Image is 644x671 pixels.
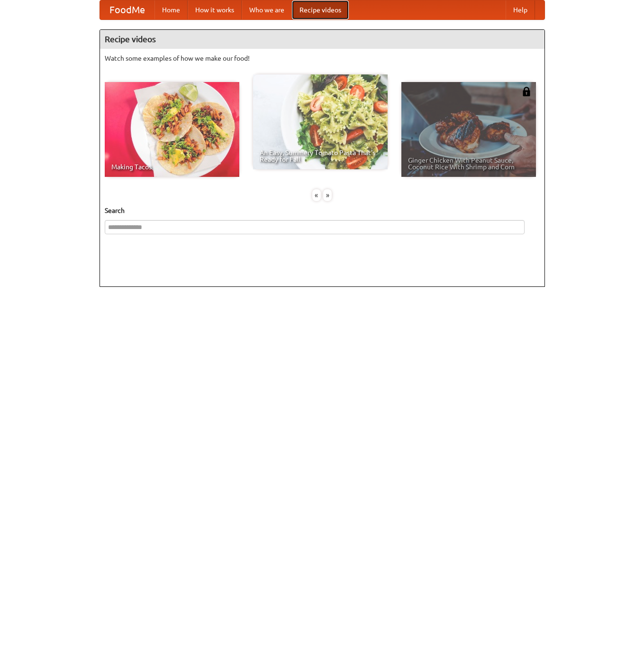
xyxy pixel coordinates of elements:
a: Recipe videos [292,0,349,19]
a: FoodMe [100,0,154,19]
a: Who we are [242,0,292,19]
div: » [323,189,332,201]
p: Watch some examples of how we make our food! [105,54,540,63]
a: Help [506,0,535,19]
h4: Recipe videos [100,30,544,49]
div: « [312,189,321,201]
a: Making Tacos [105,82,239,177]
h5: Search [105,206,540,215]
span: An Easy, Summery Tomato Pasta That's Ready for Fall [260,149,381,163]
a: An Easy, Summery Tomato Pasta That's Ready for Fall [253,74,388,169]
a: How it works [188,0,242,19]
span: Making Tacos [111,164,233,170]
img: 483408.png [522,87,531,96]
a: Home [154,0,188,19]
